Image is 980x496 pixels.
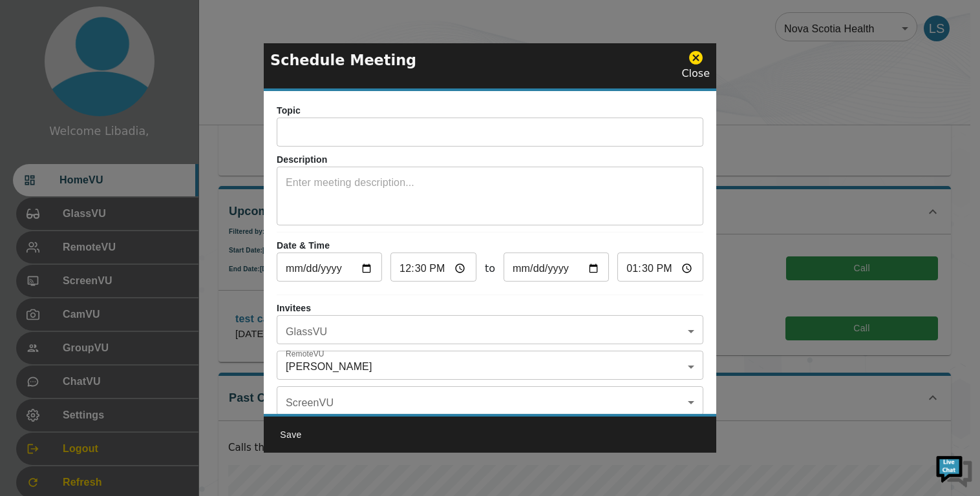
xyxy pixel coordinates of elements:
[22,60,54,92] img: d_736959983_company_1615157101543_736959983
[277,239,703,253] p: Date & Time
[277,354,703,380] div: [PERSON_NAME]
[270,50,416,72] p: Schedule Meeting
[212,6,243,37] div: Minimize live chat window
[277,104,703,118] p: Topic
[75,163,178,293] span: We're online!
[277,153,703,167] p: Description
[277,318,703,344] div: ​
[485,261,495,276] span: to
[277,389,703,415] div: ​
[67,68,217,85] div: Chat with us now
[277,302,703,315] p: Invitees
[6,353,246,398] textarea: Type your message and hit 'Enter'
[681,50,710,81] div: Close
[270,423,312,447] button: Save
[935,451,974,490] img: Chat Widget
